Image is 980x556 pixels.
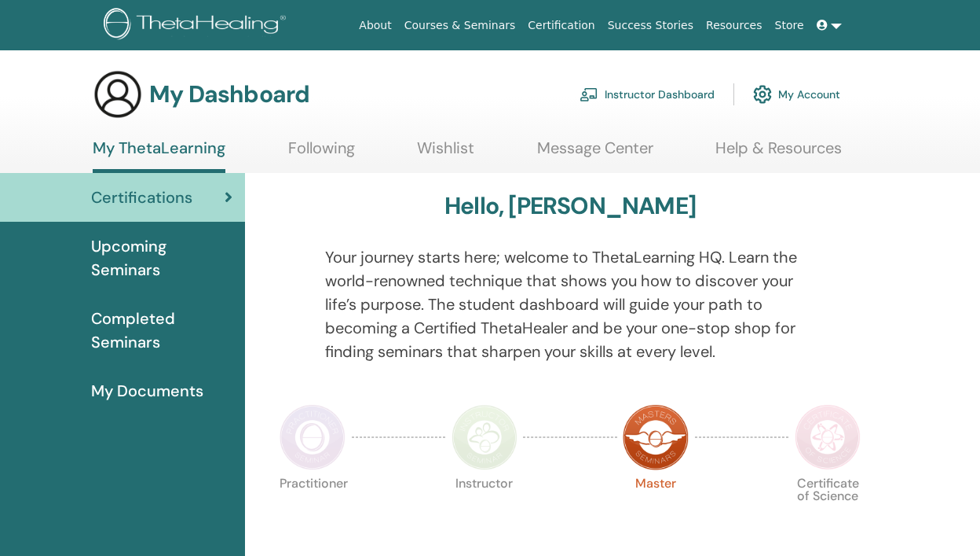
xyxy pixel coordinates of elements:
img: cog.svg [753,81,772,108]
span: Certifications [91,186,192,209]
a: Instructor Dashboard [580,77,715,112]
img: Certificate of Science [795,404,861,470]
a: Success Stories [602,11,700,40]
p: Practitioner [280,477,346,543]
a: Courses & Seminars [398,11,522,40]
img: logo.png [104,8,291,43]
p: Your journey starts here; welcome to ThetaLearning HQ. Learn the world-renowned technique that sh... [325,245,816,363]
h3: Hello, [PERSON_NAME] [444,192,696,220]
span: Upcoming Seminars [91,234,232,282]
h3: My Dashboard [149,80,309,109]
img: chalkboard-teacher.svg [580,87,598,101]
p: Master [623,477,689,543]
span: Completed Seminars [91,307,232,354]
img: generic-user-icon.jpg [93,69,143,120]
p: Instructor [452,477,517,543]
a: Wishlist [417,138,474,169]
img: Master [623,404,689,470]
a: Certification [521,11,601,40]
img: Instructor [452,404,517,470]
a: Resources [700,11,769,40]
a: My ThetaLearning [93,138,225,173]
span: My Documents [91,379,203,403]
a: My Account [753,77,840,112]
img: Practitioner [280,404,346,470]
a: Help & Resources [715,138,842,169]
a: About [353,11,397,40]
a: Store [769,11,810,40]
p: Certificate of Science [795,477,861,543]
a: Message Center [537,138,653,169]
a: Following [288,138,355,169]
